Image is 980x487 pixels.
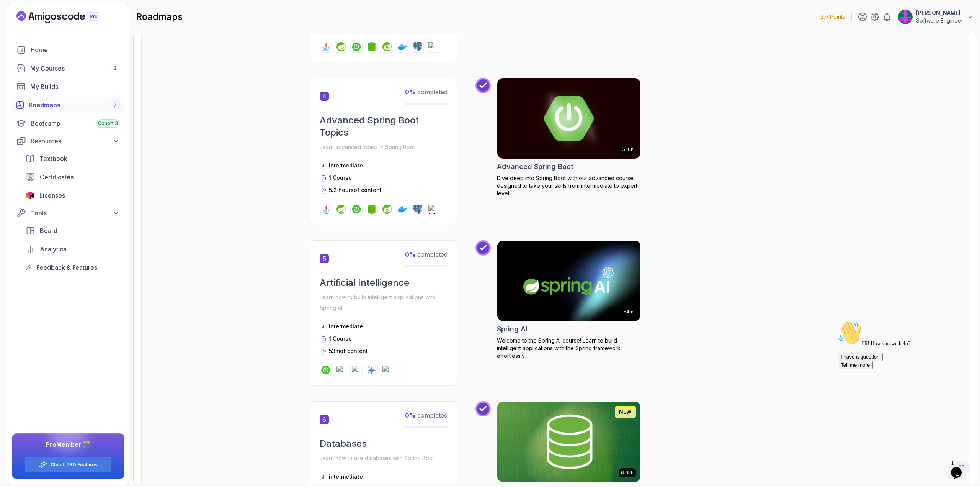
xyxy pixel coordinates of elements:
[624,309,634,315] p: 54m
[51,462,98,468] a: Check PRO Features
[382,42,392,51] img: spring-security logo
[621,470,634,476] p: 6.65h
[12,79,124,94] a: builds
[405,88,416,96] span: 0 %
[136,11,183,23] h2: roadmaps
[497,78,641,197] a: Advanced Spring Boot card5.18hAdvanced Spring BootDive deep into Spring Boot with our advanced co...
[367,366,376,375] img: ai logo
[898,9,974,25] button: user profile image[PERSON_NAME]Software Engineer
[413,205,422,214] img: postgres logo
[329,174,352,181] span: 1 Course
[329,323,363,330] p: intermediate
[898,10,913,24] img: user profile image
[12,61,124,76] a: courses
[320,142,448,152] p: Learn advanced topics in Spring Boot
[320,92,329,101] span: 4
[405,412,448,419] span: completed
[40,244,66,254] span: Analytics
[12,97,124,113] a: roadmaps
[336,205,346,214] img: spring logo
[320,415,329,424] span: 6
[428,205,438,214] img: h2 logo
[352,42,361,51] img: spring-boot logo
[382,205,392,214] img: spring-security logo
[497,402,640,482] img: Spring Data JPA card
[21,260,124,275] a: feedback
[114,65,117,71] span: 2
[3,35,48,43] button: I have a question
[320,453,448,464] p: Learn how to use databases with Spring Boot
[619,408,632,416] p: NEW
[405,251,448,258] span: completed
[329,186,382,194] p: 5.2 hours of content
[12,206,124,220] button: Tools
[12,134,124,148] button: Resources
[405,251,416,258] span: 0 %
[21,151,124,166] a: textbook
[3,3,141,51] div: 👋Hi! How can we help?I have a questionTell me more
[31,208,120,218] div: Tools
[320,254,329,263] span: 5
[329,347,368,355] p: 53m of content
[329,335,352,342] span: 1 Course
[352,366,361,375] img: spring-framework logo
[3,23,76,29] span: Hi! How can we help?
[497,161,573,172] h2: Advanced Spring Boot
[40,172,73,182] span: Certificates
[382,366,392,375] img: openai logo
[497,337,641,360] p: Welcome to the Spring AI course! Learn to build intelligent applications with the Spring framewor...
[497,174,641,197] p: Dive deep into Spring Boot with our advanced course, designed to take your skills from intermedia...
[39,154,67,163] span: Textbook
[30,82,120,91] div: My Builds
[329,162,363,169] p: intermediate
[21,169,124,185] a: certificates
[329,473,363,480] p: intermediate
[352,205,361,214] img: spring-boot logo
[30,64,120,73] div: My Courses
[916,17,963,25] p: Software Engineer
[320,292,448,313] p: Learn how to build intelligent applications with Spring AI
[3,43,38,51] button: Tell me more
[31,136,120,146] div: Resources
[405,88,448,96] span: completed
[948,456,972,479] iframe: chat widget
[398,205,407,214] img: docker logo
[398,42,407,51] img: docker logo
[413,42,422,51] img: postgres logo
[494,76,644,161] img: Advanced Spring Boot card
[21,223,124,238] a: board
[622,146,634,152] p: 5.18h
[321,366,330,375] img: spring-boot logo
[3,3,28,28] img: :wave:
[497,241,640,321] img: Spring AI card
[336,366,346,375] img: spring-ai logo
[321,205,330,214] img: java logo
[26,192,35,199] img: jetbrains icon
[31,45,120,54] div: Home
[320,114,448,139] h2: Advanced Spring Boot Topics
[367,205,376,214] img: spring-data-jpa logo
[98,120,118,126] span: Cohort 3
[916,9,963,17] p: [PERSON_NAME]
[12,116,124,131] a: bootcamp
[321,42,330,51] img: java logo
[428,42,438,51] img: h2 logo
[320,438,448,450] h2: Databases
[320,277,448,289] h2: Artificial Intelligence
[36,263,97,272] span: Feedback & Features
[31,119,120,128] div: Bootcamp
[336,42,346,51] img: spring logo
[16,11,118,23] a: Landing page
[497,240,641,360] a: Spring AI card54mSpring AIWelcome to the Spring AI course! Learn to build intelligent application...
[40,226,57,235] span: Board
[29,100,120,110] div: Roadmaps
[820,13,845,21] p: 274 Points
[21,188,124,203] a: licenses
[835,318,972,453] iframe: chat widget
[367,42,376,51] img: spring-data-jpa logo
[21,241,124,257] a: analytics
[39,191,65,200] span: Licenses
[405,412,416,419] span: 0 %
[114,102,117,108] span: 7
